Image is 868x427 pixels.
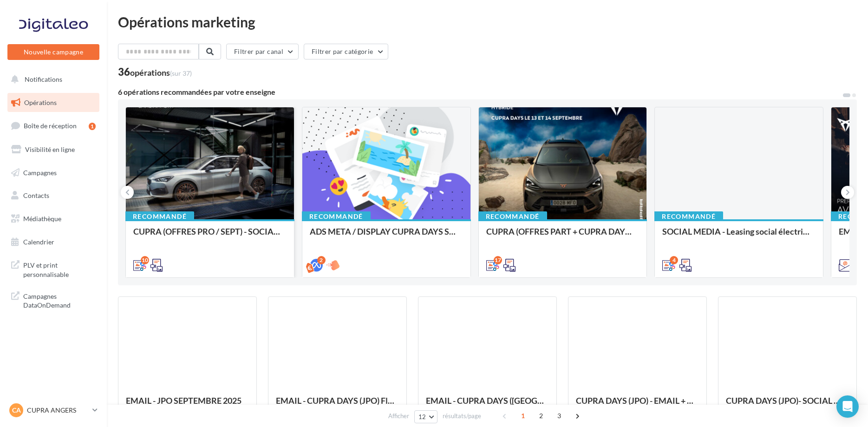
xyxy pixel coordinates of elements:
div: EMAIL - JPO SEPTEMBRE 2025 [126,396,249,414]
a: Campagnes DataOnDemand [6,286,101,314]
span: CA [12,406,21,415]
span: Médiathèque [23,215,61,223]
a: PLV et print personnalisable [6,255,101,282]
div: CUPRA (OFFRES PART + CUPRA DAYS / SEPT) - SOCIAL MEDIA [486,227,640,245]
button: Notifications [6,70,98,89]
div: Opérations marketing [118,15,857,29]
button: 12 [414,410,438,423]
span: PLV et print personnalisable [23,259,96,279]
span: Afficher [388,412,409,420]
div: opérations [130,68,192,77]
div: 1 [89,123,96,130]
button: Filtrer par canal [226,44,299,59]
div: Recommandé [478,211,547,222]
div: 17 [494,256,502,264]
span: Opérations [24,99,57,106]
span: Visibilité en ligne [25,145,75,153]
span: Calendrier [23,238,54,246]
span: 2 [534,408,548,423]
div: 6 opérations recommandées par votre enseigne [118,88,842,96]
a: Opérations [6,93,101,112]
div: EMAIL - CUPRA DAYS ([GEOGRAPHIC_DATA]) Private Générique [426,396,549,414]
a: Contacts [6,186,101,205]
div: Recommandé [654,211,723,222]
span: 3 [552,408,567,423]
div: Open Intercom Messenger [836,395,859,418]
div: 4 [670,256,678,264]
a: Boîte de réception1 [6,116,101,136]
div: CUPRA DAYS (JPO)- SOCIAL MEDIA [726,396,849,414]
span: 12 [418,413,426,420]
p: CUPRA ANGERS [27,406,89,415]
div: SOCIAL MEDIA - Leasing social électrique - CUPRA Born [662,227,816,245]
a: CA CUPRA ANGERS [7,401,99,419]
div: EMAIL - CUPRA DAYS (JPO) Fleet Générique [276,396,399,414]
a: Médiathèque [6,209,101,229]
div: CUPRA (OFFRES PRO / SEPT) - SOCIAL MEDIA [133,227,287,245]
div: Recommandé [302,211,371,222]
div: 10 [141,256,149,264]
span: Contacts [23,191,49,199]
a: Campagnes [6,163,101,183]
span: Boîte de réception [24,122,77,130]
span: Notifications [25,75,62,83]
a: Calendrier [6,232,101,252]
div: 2 [317,256,326,264]
span: (sur 37) [170,69,192,77]
span: 1 [516,408,530,423]
a: Visibilité en ligne [6,140,101,159]
button: Filtrer par catégorie [304,44,388,59]
div: Recommandé [125,211,194,222]
button: Nouvelle campagne [7,44,99,60]
span: Campagnes DataOnDemand [23,290,96,310]
div: ADS META / DISPLAY CUPRA DAYS Septembre 2025 [310,227,463,245]
span: résultats/page [443,412,481,420]
div: 36 [118,67,192,77]
div: CUPRA DAYS (JPO) - EMAIL + SMS [576,396,699,414]
span: Campagnes [23,168,57,176]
